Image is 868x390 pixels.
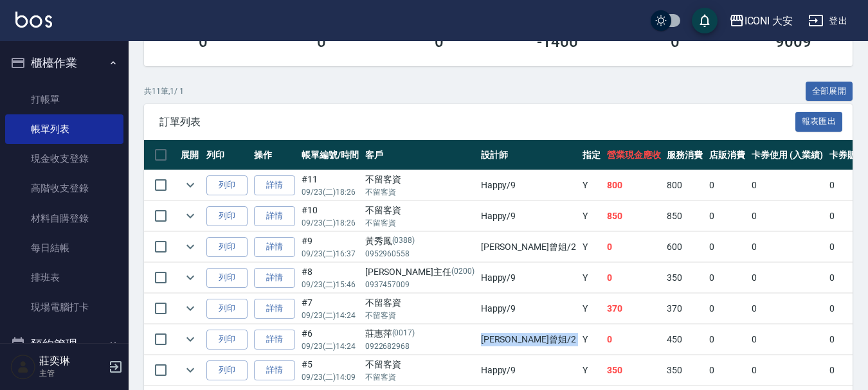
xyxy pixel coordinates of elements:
button: expand row [181,360,200,380]
td: 0 [706,232,748,262]
h3: 0 [671,33,680,51]
div: 不留客資 [365,173,475,186]
td: Y [579,232,604,262]
button: 列印 [206,360,248,380]
td: 0 [706,170,748,200]
p: 0922682968 [365,341,475,352]
td: Y [579,355,604,386]
th: 營業現金應收 [604,140,664,170]
h3: -1400 [537,33,578,51]
p: 不留客資 [365,186,475,198]
td: 0 [706,324,748,355]
a: 詳情 [254,237,295,257]
span: 訂單列表 [159,116,795,129]
p: 09/23 (二) 14:09 [302,371,359,383]
p: 09/23 (二) 14:24 [302,310,359,321]
td: 0 [748,263,826,293]
a: 詳情 [254,360,295,380]
th: 服務消費 [664,140,706,170]
button: save [692,8,718,33]
td: 0 [706,294,748,324]
p: 0952960558 [365,248,475,260]
th: 列印 [203,140,251,170]
p: (0017) [392,327,415,341]
td: 0 [706,263,748,293]
p: 09/23 (二) 15:46 [302,279,359,290]
th: 卡券使用 (入業績) [748,140,826,170]
td: Y [579,201,604,231]
button: 全部展開 [806,82,853,102]
td: Happy /9 [478,263,579,293]
td: 600 [664,232,706,262]
td: Happy /9 [478,201,579,231]
button: expand row [181,175,200,195]
button: expand row [181,299,200,318]
td: 0 [604,324,664,355]
td: Y [579,324,604,355]
td: 0 [706,355,748,386]
td: #6 [298,324,362,355]
td: 850 [664,201,706,231]
a: 詳情 [254,299,295,319]
div: 黃秀鳳 [365,235,475,248]
div: 不留客資 [365,358,475,371]
td: Happy /9 [478,294,579,324]
p: (0388) [392,235,415,248]
td: 800 [604,170,664,200]
th: 店販消費 [706,140,748,170]
button: expand row [181,237,200,256]
a: 帳單列表 [5,114,123,144]
p: 主管 [39,368,105,379]
td: #7 [298,294,362,324]
a: 詳情 [254,268,295,288]
a: 現場電腦打卡 [5,292,123,322]
img: Person [10,354,36,380]
h3: 0 [199,33,208,51]
td: Happy /9 [478,170,579,200]
button: ICONI 大安 [724,8,799,34]
div: 莊惠萍 [365,327,475,341]
button: 列印 [206,299,248,319]
td: 370 [664,294,706,324]
button: 列印 [206,237,248,257]
td: Y [579,294,604,324]
td: 0 [748,201,826,231]
th: 展開 [177,140,203,170]
a: 材料自購登錄 [5,204,123,233]
button: 列印 [206,330,248,350]
th: 客戶 [362,140,478,170]
button: expand row [181,330,200,349]
td: Happy /9 [478,355,579,386]
a: 現金收支登錄 [5,144,123,173]
h5: 莊奕琳 [39,355,105,368]
div: 不留客資 [365,296,475,310]
td: 450 [664,324,706,355]
td: 370 [604,294,664,324]
td: #9 [298,232,362,262]
a: 詳情 [254,175,295,195]
td: [PERSON_NAME]曾姐 /2 [478,232,579,262]
div: ICONI 大安 [745,13,793,29]
td: 0 [748,232,826,262]
td: 0 [748,170,826,200]
p: 09/23 (二) 14:24 [302,341,359,352]
div: [PERSON_NAME]主任 [365,265,475,279]
td: 0 [748,355,826,386]
p: 0937457009 [365,279,475,290]
th: 帳單編號/時間 [298,140,362,170]
td: 350 [604,355,664,386]
td: 0 [748,324,826,355]
td: Y [579,170,604,200]
td: Y [579,263,604,293]
td: #10 [298,201,362,231]
button: expand row [181,206,200,226]
button: 列印 [206,206,248,226]
p: 不留客資 [365,310,475,321]
td: 850 [604,201,664,231]
button: 列印 [206,268,248,288]
a: 排班表 [5,263,123,292]
img: Logo [15,12,52,28]
p: 共 11 筆, 1 / 1 [144,85,184,97]
td: 800 [664,170,706,200]
td: #8 [298,263,362,293]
